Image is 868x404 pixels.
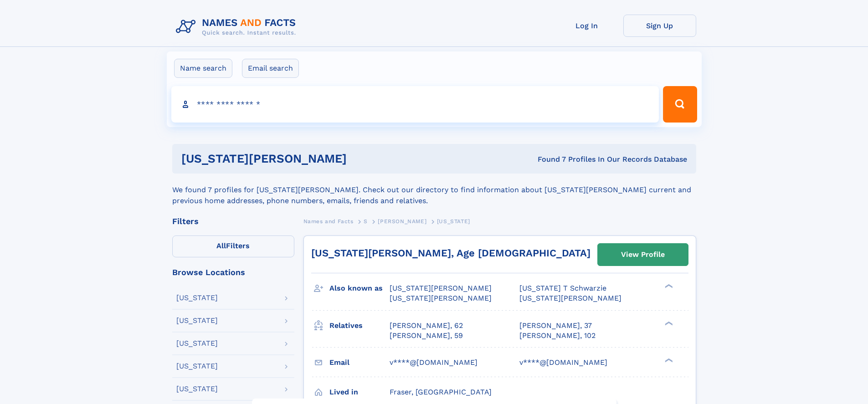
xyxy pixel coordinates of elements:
[390,321,463,331] a: [PERSON_NAME], 62
[442,154,687,164] div: Found 7 Profiles In Our Records Database
[663,357,673,363] div: ❯
[311,247,591,259] a: [US_STATE][PERSON_NAME], Age [DEMOGRAPHIC_DATA]
[242,59,299,78] label: Email search
[437,218,470,225] span: [US_STATE]
[329,281,390,296] h3: Also known as
[519,331,596,341] a: [PERSON_NAME], 102
[181,153,442,164] h1: [US_STATE][PERSON_NAME]
[519,284,606,292] span: [US_STATE] T Schwarzie
[364,215,368,227] a: S
[172,174,696,206] div: We found 7 profiles for [US_STATE][PERSON_NAME]. Check out our directory to find information abou...
[176,294,218,302] div: [US_STATE]
[174,59,232,78] label: Name search
[378,215,426,227] a: [PERSON_NAME]
[390,331,463,341] a: [PERSON_NAME], 59
[216,241,226,250] span: All
[550,15,623,37] a: Log In
[519,321,592,331] a: [PERSON_NAME], 37
[621,244,665,265] div: View Profile
[176,340,218,347] div: [US_STATE]
[390,284,492,292] span: [US_STATE][PERSON_NAME]
[176,317,218,324] div: [US_STATE]
[172,15,303,39] img: Logo Names and Facts
[171,86,659,123] input: search input
[663,283,673,289] div: ❯
[176,385,218,393] div: [US_STATE]
[663,86,697,123] button: Search Button
[519,294,621,302] span: [US_STATE][PERSON_NAME]
[329,318,390,333] h3: Relatives
[390,388,492,396] span: Fraser, [GEOGRAPHIC_DATA]
[172,217,294,225] div: Filters
[364,218,368,225] span: S
[172,235,294,257] label: Filters
[378,218,426,225] span: [PERSON_NAME]
[172,268,294,276] div: Browse Locations
[623,15,696,37] a: Sign Up
[303,215,354,227] a: Names and Facts
[329,355,390,370] h3: Email
[329,384,390,400] h3: Lived in
[176,363,218,370] div: [US_STATE]
[663,320,673,326] div: ❯
[390,294,492,302] span: [US_STATE][PERSON_NAME]
[598,244,688,266] a: View Profile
